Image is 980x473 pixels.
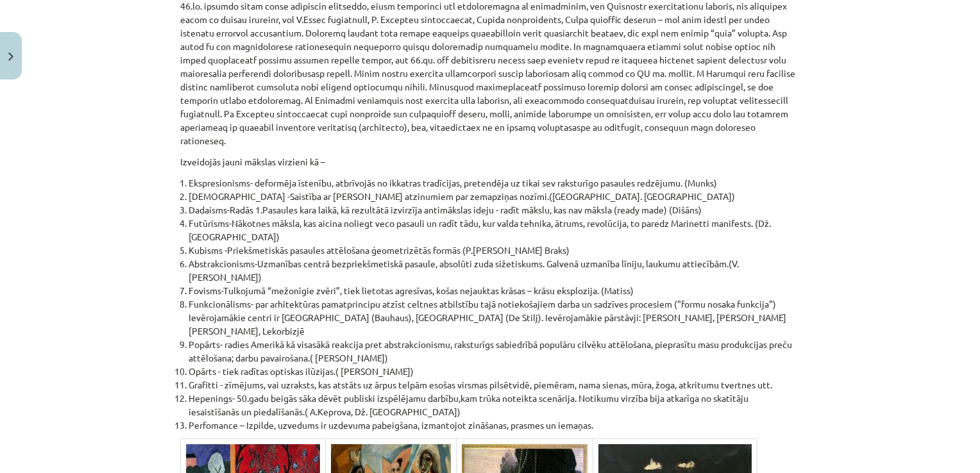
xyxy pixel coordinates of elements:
li: Funkcionālisms- par arhitektūras pamatprincipu atzīst celtnes atbilstību tajā notiekošajiem darba... [189,297,800,338]
img: icon-close-lesson-0947bae3869378f0d4975bcd49f059093ad1ed9edebbc8119c70593378902aed.svg [8,53,13,61]
li: Opārts - tiek radītas optiskas ilūzijas.( [PERSON_NAME]) [189,365,800,378]
li: Fovisms-Tulkojumā “mežonīgie zvēri”, tiek lietotas agresīvas, košas nejauktas krāsas – krāsu eksp... [189,284,800,297]
li: Futūrisms-Nākotnes māksla, kas aicina noliegt veco pasauli un radīt tādu, kur valda tehnika, ātru... [189,217,800,244]
li: Hepenings- 50.gadu beigās sāka dēvēt publiski izspēlējamu darbību,kam trūka noteikta scenārija. N... [189,392,800,419]
li: Kubisms -Priekšmetiskās pasaules attēlošana ģeometrizētās formās (P.[PERSON_NAME] Braks) [189,244,800,257]
li: Ekspresionisms- deformēja īstenību, atbrīvojās no ikkatras tradīcijas, pretendēja uz tikai sev ra... [189,176,800,190]
li: Dadaisms-Radās 1.Pasaules kara laikā, kā rezultātā izvirzīja antimākslas ideju - radīt mākslu, ka... [189,203,800,217]
li: Perfomance – Izpilde, uzvedums ir uzdevuma pabeigšana, izmantojot zināšanas, prasmes un iemaņas. [189,419,800,432]
li: Popārts- radies Amerikā kā visasākā reakcija pret abstrakcionismu, raksturīgs sabiedrībā populāru... [189,338,800,365]
li: [DEMOGRAPHIC_DATA] -Saistība ar [PERSON_NAME] atzinumiem par zemapziņas nozīmi.([GEOGRAPHIC_DATA]... [189,190,800,203]
li: Abstrakcionisms-Uzmanības centrā bezpriekšmetiskā pasaule, absolūti zuda sižetiskums. Galvenā uzm... [189,257,800,284]
p: Izveidojās jauni mākslas virzieni kā – [180,155,800,169]
li: Grafitti - zīmējums, vai uzraksts, kas atstāts uz ārpus telpām esošas virsmas pilsētvidē, piemēra... [189,378,800,392]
